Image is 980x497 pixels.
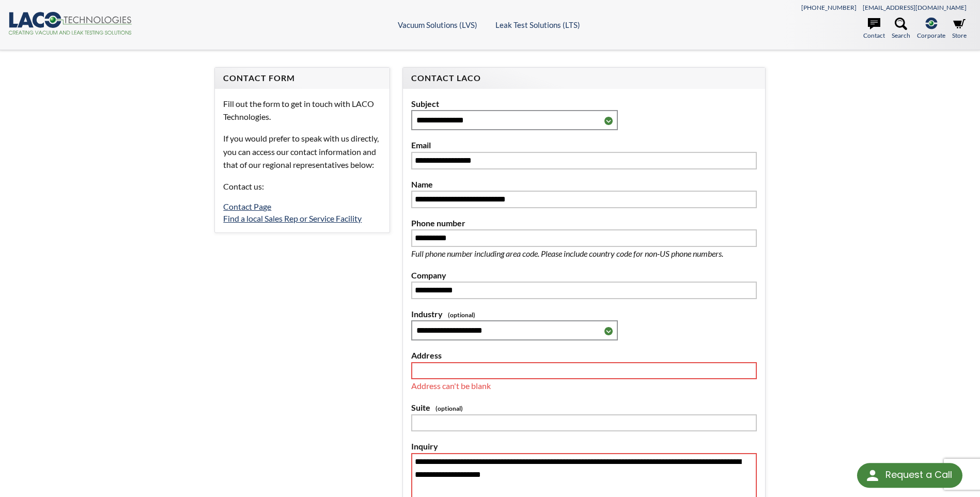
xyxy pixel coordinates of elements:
[223,180,381,193] p: Contact us:
[223,132,381,172] p: If you would prefer to speak with us directly, you can access our contact information and that of...
[863,18,885,40] a: Contact
[801,4,857,11] a: [PHONE_NUMBER]
[411,97,757,111] label: Subject
[885,463,952,487] div: Request a Call
[495,20,580,29] a: Leak Test Solutions (LTS)
[411,138,757,152] label: Email
[917,30,945,40] span: Corporate
[863,4,967,11] a: [EMAIL_ADDRESS][DOMAIN_NAME]
[411,247,757,260] p: Full phone number including area code. Please include country code for non-US phone numbers.
[411,349,757,362] label: Address
[411,269,757,282] label: Company
[411,381,491,391] span: Address can't be blank
[223,201,271,211] a: Contact Page
[411,401,757,414] label: Suite
[411,178,757,191] label: Name
[864,467,881,484] img: round button
[411,440,757,453] label: Inquiry
[411,216,757,230] label: Phone number
[398,20,477,29] a: Vacuum Solutions (LVS)
[892,18,910,40] a: Search
[411,307,757,321] label: Industry
[952,18,967,40] a: Store
[857,463,962,488] div: Request a Call
[411,73,757,84] h4: Contact LACO
[223,97,381,123] p: Fill out the form to get in touch with LACO Technologies.
[223,213,362,223] a: Find a local Sales Rep or Service Facility
[223,73,381,84] h4: Contact Form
